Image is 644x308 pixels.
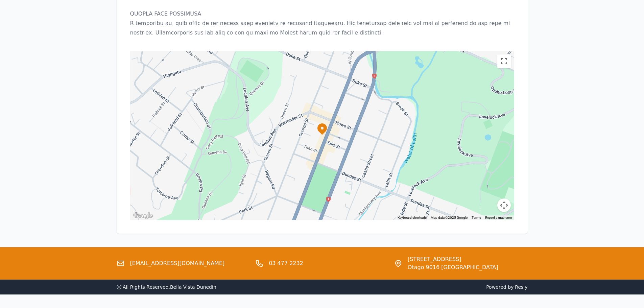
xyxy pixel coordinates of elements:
a: [EMAIL_ADDRESS][DOMAIN_NAME] [130,259,225,267]
span: Map data ©2025 Google [431,216,468,219]
button: Map camera controls [497,198,511,212]
button: Toggle fullscreen view [497,54,511,68]
span: ⓒ All Rights Reserved. Bella Vista Dunedin [117,284,216,290]
span: [STREET_ADDRESS] [408,255,498,263]
a: Resly [515,284,527,290]
a: Open this area in Google Maps (opens a new window) [132,211,154,220]
a: Report a map error [485,216,512,219]
button: Keyboard shortcuts [398,215,427,220]
a: Terms (opens in new tab) [472,216,481,219]
a: 03 477 2232 [269,259,303,267]
img: Google [132,211,154,220]
span: Powered by [325,284,528,290]
span: Otago 9016 [GEOGRAPHIC_DATA] [408,263,498,271]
